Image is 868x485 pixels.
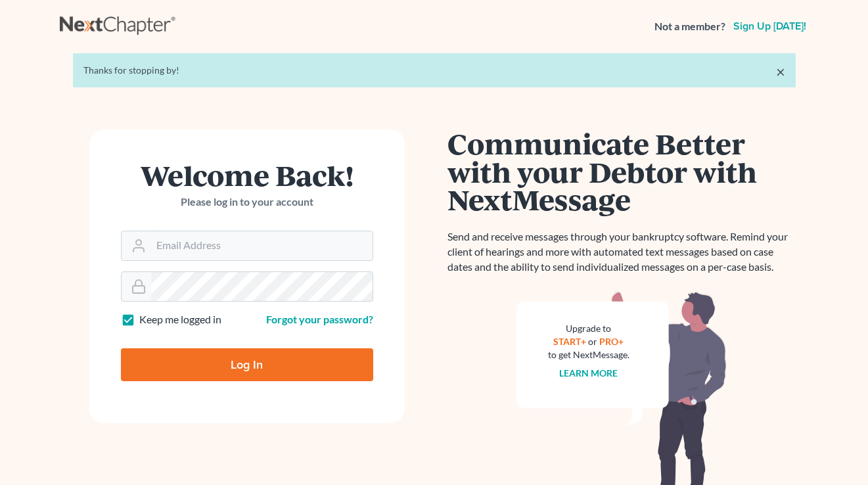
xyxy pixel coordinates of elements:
div: Upgrade to [548,322,629,335]
strong: Not a member? [654,19,725,34]
a: PRO+ [599,336,624,347]
input: Log In [121,348,373,381]
div: Thanks for stopping by! [83,64,785,77]
a: Forgot your password? [266,313,373,325]
a: START+ [553,336,586,347]
a: × [776,64,785,80]
div: to get NextMessage. [548,348,629,361]
h1: Welcome Back! [121,161,373,189]
h1: Communicate Better with your Debtor with NextMessage [447,129,796,214]
label: Keep me logged in [139,312,221,327]
input: Email Address [151,231,373,260]
a: Sign up [DATE]! [731,21,809,32]
p: Send and receive messages through your bankruptcy software. Remind your client of hearings and mo... [447,229,796,275]
span: or [588,336,597,347]
a: Learn more [559,367,618,379]
p: Please log in to your account [121,195,373,210]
